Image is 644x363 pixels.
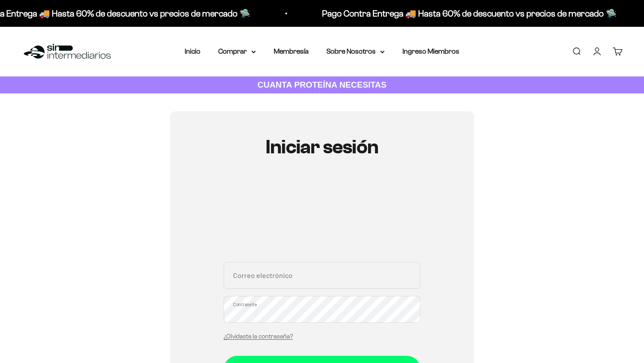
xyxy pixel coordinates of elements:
strong: CUANTA PROTEÍNA NECESITAS [258,80,387,89]
a: Ingreso Miembros [402,47,459,55]
summary: Comprar [218,46,256,57]
iframe: Social Login Buttons [224,184,420,251]
p: Pago Contra Entrega 🚚 Hasta 60% de descuento vs precios de mercado 🛸 [322,6,616,21]
summary: Sobre Nosotros [326,46,385,57]
h1: Iniciar sesión [224,136,420,158]
a: ¿Olvidaste la contraseña? [224,333,293,340]
a: Inicio [185,47,200,55]
a: Membresía [274,47,309,55]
